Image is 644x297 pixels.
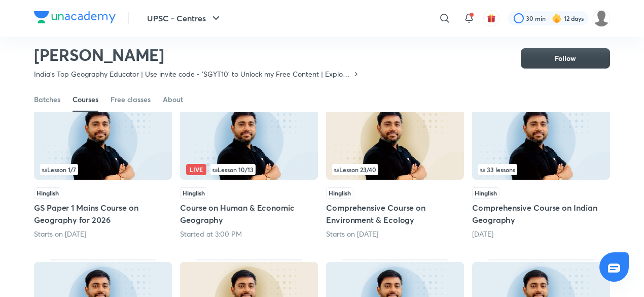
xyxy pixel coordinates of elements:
[163,94,183,105] div: About
[141,8,228,28] button: UPSC - Centres
[42,167,76,173] span: Lesson 1 / 7
[40,164,166,175] div: infosection
[34,11,116,26] a: Company Logo
[332,164,458,175] div: infocontainer
[212,167,254,173] span: Lesson 10 / 13
[34,101,172,180] img: Thumbnail
[332,164,458,175] div: left
[472,229,610,239] div: 14 days ago
[40,164,166,175] div: left
[34,229,172,239] div: Starts on Nov 3
[326,101,464,180] img: Thumbnail
[34,69,352,79] p: India's Top Geography Educator | Use invite code - 'SGYT10' to Unlock my Free Content | Explore t...
[40,164,166,175] div: infocontainer
[111,94,151,105] div: Free classes
[326,187,353,199] span: Hinglish
[186,164,312,175] div: left
[180,98,318,239] div: Course on Human & Economic Geography
[487,14,496,23] img: avatar
[326,202,464,226] h5: Comprehensive Course on Environment & Ecology
[34,45,360,65] h2: [PERSON_NAME]
[180,202,318,226] h5: Course on Human & Economic Geography
[180,229,318,239] div: Started at 3:00 PM
[73,87,98,112] a: Courses
[180,187,207,199] span: Hinglish
[472,101,610,180] img: Thumbnail
[472,202,610,226] h5: Comprehensive Course on Indian Geography
[326,98,464,239] div: Comprehensive Course on Environment & Ecology
[326,229,464,239] div: Starts on Oct 6
[34,94,60,105] div: Batches
[186,164,312,175] div: infocontainer
[483,10,499,26] button: avatar
[163,87,183,112] a: About
[478,164,604,175] div: left
[180,101,318,180] img: Thumbnail
[478,164,604,175] div: infosection
[555,53,576,63] span: Follow
[34,202,172,226] h5: GS Paper 1 Mains Course on Geography for 2026
[73,94,98,105] div: Courses
[480,167,515,173] span: 33 lessons
[472,98,610,239] div: Comprehensive Course on Indian Geography
[34,98,172,239] div: GS Paper 1 Mains Course on Geography for 2026
[186,164,206,175] span: Live
[34,11,116,23] img: Company Logo
[186,164,312,175] div: infosection
[472,187,499,199] span: Hinglish
[332,164,458,175] div: infosection
[334,167,376,173] span: Lesson 23 / 40
[478,164,604,175] div: infocontainer
[521,48,610,69] button: Follow
[111,87,151,112] a: Free classes
[34,187,61,199] span: Hinglish
[34,87,60,112] a: Batches
[552,13,562,23] img: streak
[593,10,610,27] img: SAKSHI AGRAWAL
